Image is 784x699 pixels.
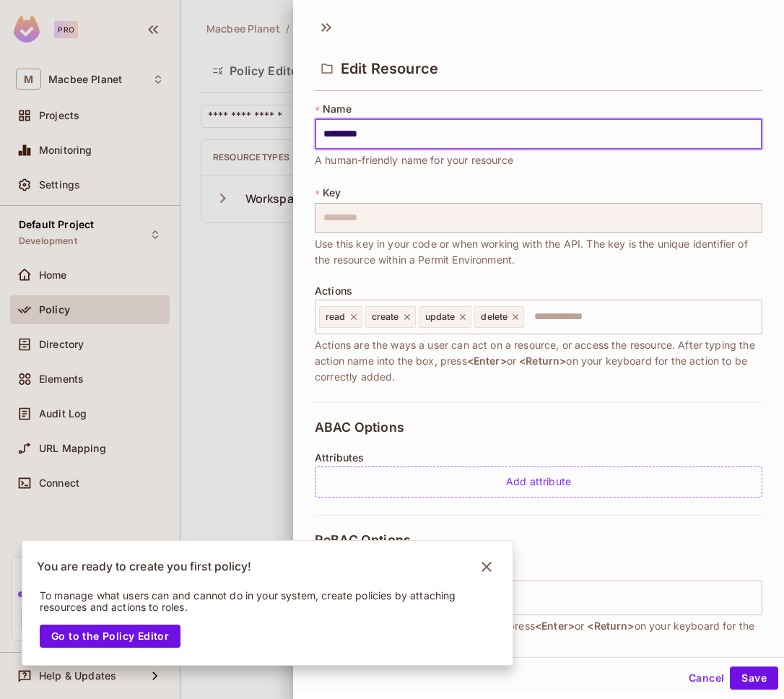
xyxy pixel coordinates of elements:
span: ReBAC Options [315,533,411,547]
div: Add attribute [315,466,762,498]
div: update [419,306,472,328]
span: Actions are the ways a user can act on a resource, or access the resource. After typing the actio... [315,337,762,385]
span: read [326,311,346,323]
span: create [372,311,399,323]
span: <Return> [519,355,566,367]
span: Name [323,103,352,115]
span: update [425,311,456,323]
span: A human-friendly name for your resource [315,152,513,168]
span: <Return> [587,620,634,632]
span: <Enter> [535,620,575,632]
span: ABAC Options [315,420,404,435]
span: delete [481,311,508,323]
span: Attributes [315,452,365,464]
span: Edit Resource [341,60,438,77]
div: delete [474,306,524,328]
p: To manage what users can and cannot do in your system, create policies by attaching resources and... [40,590,476,613]
span: After typing the role name into the box, press or on your keyboard for the role to be correctly a... [315,618,762,650]
button: Go to the Policy Editor [40,625,180,648]
button: Cancel [683,667,730,690]
span: <Enter> [467,355,507,367]
span: Key [323,187,341,199]
div: read [319,306,362,328]
span: Actions [315,285,352,297]
div: create [365,306,416,328]
button: Save [730,667,778,690]
p: You are ready to create you first policy! [37,560,251,574]
span: Use this key in your code or when working with the API. The key is the unique identifier of the r... [315,236,762,268]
